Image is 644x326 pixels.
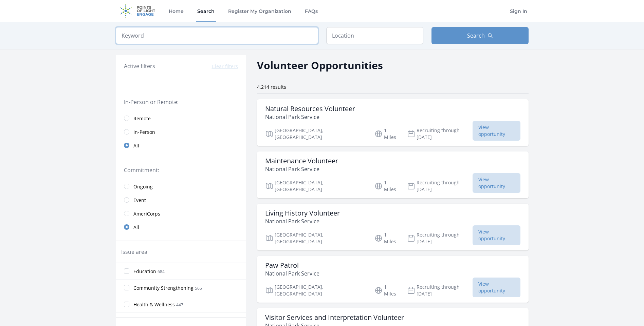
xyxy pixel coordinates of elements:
[265,113,355,121] p: National Park Service
[133,183,153,190] span: Ongoing
[407,231,473,245] p: Recruiting through [DATE]
[407,284,473,297] p: Recruiting through [DATE]
[257,256,529,303] a: Paw Patrol National Park Service [GEOGRAPHIC_DATA], [GEOGRAPHIC_DATA] 1 Miles Recruiting through ...
[116,207,246,220] a: AmeriCorps
[133,224,139,231] span: All
[265,209,340,217] h3: Living History Volunteer
[257,204,529,250] a: Living History Volunteer National Park Service [GEOGRAPHIC_DATA], [GEOGRAPHIC_DATA] 1 Miles Recru...
[124,62,155,70] h3: Active filters
[473,225,520,245] span: View opportunity
[121,248,147,256] legend: Issue area
[116,125,246,139] a: In-Person
[124,285,129,290] input: Community Strengthening 565
[116,193,246,207] a: Event
[124,166,238,174] legend: Commitment:
[116,27,318,44] input: Keyword
[326,27,423,44] input: Location
[374,284,399,297] p: 1 Miles
[257,151,529,198] a: Maintenance Volunteer National Park Service [GEOGRAPHIC_DATA], [GEOGRAPHIC_DATA] 1 Miles Recruiti...
[133,197,146,204] span: Event
[257,99,529,146] a: Natural Resources Volunteer National Park Service [GEOGRAPHIC_DATA], [GEOGRAPHIC_DATA] 1 Miles Re...
[265,313,404,322] h3: Visitor Services and Interpretation Volunteer
[265,105,355,113] h3: Natural Resources Volunteer
[265,284,367,297] p: [GEOGRAPHIC_DATA], [GEOGRAPHIC_DATA]
[473,278,520,297] span: View opportunity
[124,302,129,307] input: Health & Wellness 447
[431,27,529,44] button: Search
[407,127,473,141] p: Recruiting through [DATE]
[133,142,139,149] span: All
[265,127,367,141] p: [GEOGRAPHIC_DATA], [GEOGRAPHIC_DATA]
[195,285,202,291] span: 565
[133,115,151,122] span: Remote
[265,217,340,225] p: National Park Service
[133,268,156,275] span: Education
[473,121,520,141] span: View opportunity
[265,165,338,173] p: National Park Service
[407,179,473,193] p: Recruiting through [DATE]
[116,139,246,152] a: All
[124,98,238,106] legend: In-Person or Remote:
[133,301,175,308] span: Health & Wellness
[265,157,338,165] h3: Maintenance Volunteer
[265,261,319,269] h3: Paw Patrol
[133,210,160,217] span: AmeriCorps
[124,268,129,274] input: Education 684
[265,179,367,193] p: [GEOGRAPHIC_DATA], [GEOGRAPHIC_DATA]
[116,220,246,234] a: All
[133,129,155,136] span: In-Person
[265,269,319,278] p: National Park Service
[374,127,399,141] p: 1 Miles
[374,231,399,245] p: 1 Miles
[158,269,165,274] span: 684
[133,285,194,291] span: Community Strengthening
[257,84,286,90] span: 4,214 results
[265,231,367,245] p: [GEOGRAPHIC_DATA], [GEOGRAPHIC_DATA]
[257,58,383,73] h2: Volunteer Opportunities
[116,180,246,193] a: Ongoing
[374,179,399,193] p: 1 Miles
[176,302,183,308] span: 447
[212,63,238,70] button: Clear filters
[116,111,246,125] a: Remote
[473,173,520,193] span: View opportunity
[467,32,485,40] span: Search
